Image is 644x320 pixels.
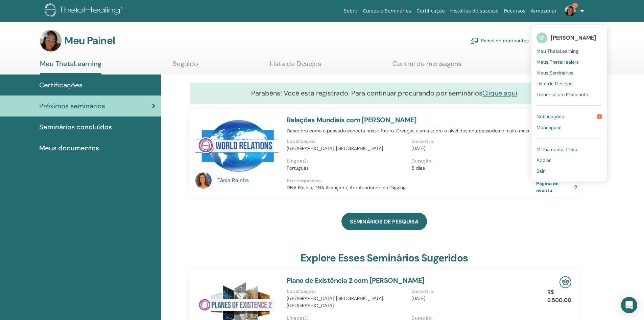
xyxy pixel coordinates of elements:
[551,34,596,41] font: [PERSON_NAME]
[481,38,529,44] font: Painel de praticantes
[40,30,62,51] img: default.jpg
[536,57,602,67] a: Meus ThetaHealers
[536,70,573,76] font: Meus Seminários
[450,8,499,14] font: Histórias de sucesso
[287,185,406,191] font: DNA Básico, DNA Avançado, Aprofundando no Digging
[536,181,559,193] font: Página do evento
[411,145,425,151] font: [DATE]
[536,122,602,133] a: Mensagens
[344,8,357,14] font: Sobre
[536,180,580,193] a: Página do evento
[559,276,571,288] img: Seminário Presencial
[528,5,559,17] a: Armazenar
[39,123,112,131] font: Seminários concluídos
[536,30,602,46] a: SF[PERSON_NAME]
[536,166,602,176] a: Sair
[287,165,309,171] font: Português
[301,251,468,264] font: Explore esses seminários sugeridos
[431,158,433,164] font: :
[363,8,411,14] font: Cursos e Seminários
[539,35,545,41] font: SF
[411,165,425,171] font: 5 dias
[536,113,564,120] font: Notificações
[173,59,198,68] font: Seguido
[536,155,602,166] a: Apoiar
[536,78,602,89] a: Lista de Desejos
[536,59,579,65] font: Meus ThetaHealers
[536,111,602,122] a: Notificações1
[411,138,433,144] font: Encontro
[411,288,433,294] font: Encontro
[621,297,637,313] div: Abra o Intercom Messenger
[433,138,435,144] font: :
[350,218,419,225] font: SEMINÁRIOS DE PESQUISA
[40,60,101,74] a: Meu ThetaLearning
[45,3,125,19] img: logo.png
[547,289,571,304] font: R$ 6.500,00
[531,8,556,14] font: Armazenar
[195,172,212,189] img: default.jpg
[64,34,115,47] font: Meu Painel
[414,5,447,17] a: Certificação
[531,25,607,182] ul: 1
[536,67,602,78] a: Meus Seminários
[217,177,231,184] font: Tânia
[448,5,501,17] a: Histórias de sucesso
[536,89,602,100] a: Torne-se um Praticante
[536,146,577,152] font: Minha conta Theta
[536,48,578,54] font: Meu ThetaLearning
[320,177,322,184] font: :
[504,8,525,14] font: Recursos
[482,89,517,98] a: Clique aqui
[574,3,575,7] font: 1
[392,59,461,68] font: Central de mensagens
[565,5,576,16] img: default.jpg
[536,124,562,130] font: Mensagens
[173,60,198,73] a: Seguido
[536,81,572,87] font: Lista de Desejos
[599,114,600,119] font: 1
[287,138,315,144] font: Localização
[287,295,384,308] font: [GEOGRAPHIC_DATA], [GEOGRAPHIC_DATA], [GEOGRAPHIC_DATA]
[470,33,529,48] a: Painel de praticantes
[315,288,316,294] font: :
[315,138,316,144] font: :
[536,46,602,57] a: Meu ThetaLearning
[536,168,545,174] font: Sair
[195,116,279,174] img: Relações Mundiais
[270,60,321,73] a: Lista de Desejos
[287,158,307,164] font: Línguas)
[501,5,528,17] a: Recursos
[307,158,308,164] font: :
[39,81,82,89] font: Certificações
[40,59,101,68] font: Meu ThetaLearning
[536,144,602,155] a: Minha conta Theta
[433,288,435,294] font: :
[392,60,461,73] a: Central de mensagens
[341,213,427,230] a: SEMINÁRIOS DE PESQUISA
[287,145,383,151] font: [GEOGRAPHIC_DATA], [GEOGRAPHIC_DATA]
[217,176,280,185] a: Tânia Rainha
[536,91,588,98] font: Torne-se um Praticante
[470,38,478,44] img: chalkboard-teacher.svg
[251,89,482,98] font: Parabéns! Você está registrado. Para continuar procurando por seminários
[39,102,105,110] font: Próximos seminários
[360,5,414,17] a: Cursos e Seminários
[411,295,425,301] font: [DATE]
[287,276,425,285] a: Plano de Existência 2 com [PERSON_NAME]
[39,144,99,152] font: Meus documentos
[536,157,551,163] font: Apoiar
[287,115,417,124] a: Relações Mundiais com [PERSON_NAME]
[232,177,249,184] font: Rainha
[287,128,530,134] font: Descubra como o passado conecta nosso futuro. Crenças claras sobre o nível dos antepassados ​​e m...
[341,5,360,17] a: Sobre
[270,59,321,68] font: Lista de Desejos
[287,177,320,184] font: Pré-requisitos
[287,288,315,294] font: Localização
[416,8,445,14] font: Certificação
[411,158,431,164] font: Duração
